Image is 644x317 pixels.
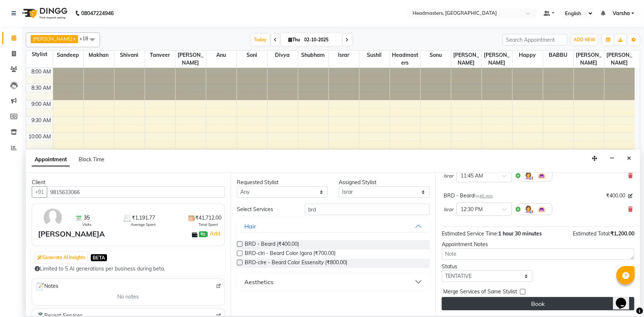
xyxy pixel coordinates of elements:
[81,3,114,24] b: 08047224946
[245,240,299,249] span: BRD - Beard (₹400.00)
[287,37,302,42] span: Thu
[574,51,604,68] span: [PERSON_NAME]
[30,100,53,108] div: 9:00 AM
[27,133,53,141] div: 10:00 AM
[117,293,139,301] span: No notes
[442,230,498,237] span: Estimated Service Time:
[209,229,221,238] a: Add
[573,230,610,237] span: Estimated Total:
[32,153,70,166] span: Appointment
[42,207,63,228] img: avatar
[359,51,390,60] span: Sushil
[72,36,76,42] a: x
[79,35,94,41] span: +18
[302,34,339,45] input: 2025-10-02
[479,193,493,199] span: 45 min
[442,241,634,248] div: Appointment Notes
[606,192,625,200] span: ₹400.00
[251,34,270,45] span: Today
[498,230,542,237] span: 1 hour 30 minutes
[199,231,207,237] span: ₹0
[82,222,92,227] span: Visits
[390,51,420,68] span: Headmasters
[30,84,53,92] div: 8:30 AM
[35,252,87,263] button: Generate AI Insights
[206,51,237,60] span: Anu
[30,68,53,76] div: 8:00 AM
[114,51,145,60] span: Shivani
[305,204,430,215] input: Search by service name
[30,117,53,124] div: 9:30 AM
[503,34,567,45] input: Search Appointment
[442,263,533,271] div: Status
[38,228,105,240] div: [PERSON_NAME]A
[298,51,328,60] span: Shubham
[339,179,430,186] div: Assigned Stylist
[524,205,533,214] img: Hairdresser.png
[47,186,225,198] input: Search by Name/Mobile/Email/Code
[537,205,546,214] img: Interior.png
[543,51,574,60] span: BABBU
[513,51,543,60] span: Happy
[244,278,273,286] div: Aesthetics
[329,51,359,60] span: Israr
[145,51,175,60] span: Tanveer
[79,156,104,163] span: Block Time
[474,193,493,199] small: for
[537,171,546,180] img: Interior.png
[268,51,298,60] span: Divya
[443,288,517,297] span: Merge Services of Same Stylist
[176,51,206,68] span: [PERSON_NAME]
[84,51,114,60] span: Makhan
[84,214,90,222] span: 35
[240,275,427,289] button: Aesthetics
[19,3,69,24] img: logo
[245,259,347,268] span: BRD-clre - Beard Color Essensity (₹800.00)
[195,214,221,222] span: ₹41,712.00
[245,249,335,259] span: BRD-clri - Beard Color Igora (₹700.00)
[444,206,454,213] span: Israr
[27,149,53,157] div: 10:30 AM
[524,171,533,180] img: Hairdresser.png
[237,179,328,186] div: Requested Stylist
[613,10,630,17] span: Varsha
[32,179,225,186] div: Client
[574,37,595,42] span: ADD NEW
[240,220,427,233] button: Hair
[628,194,633,198] i: Edit price
[35,282,58,292] span: Notes
[91,254,107,261] span: BETA
[421,51,451,60] span: Sonu
[444,172,454,180] span: Israr
[444,192,493,200] div: BRD - Beard
[32,186,47,198] button: +91
[442,297,634,310] button: Book
[132,214,155,222] span: ₹1,191.77
[199,222,218,227] span: Total Spent
[26,51,53,58] div: Stylist
[131,222,156,227] span: Average Spent
[53,51,83,60] span: Sandeep
[231,206,299,213] div: Select Services
[207,229,221,238] span: |
[605,51,635,68] span: [PERSON_NAME]
[572,35,597,45] button: ADD NEW
[244,222,256,231] div: Hair
[33,36,72,42] span: [PERSON_NAME]
[237,51,267,60] span: Soni
[451,51,482,68] span: [PERSON_NAME]
[613,287,637,310] iframe: chat widget
[35,265,222,273] div: Limited to 5 AI generations per business during beta.
[482,51,512,68] span: [PERSON_NAME]
[610,230,634,237] span: ₹1,200.00
[624,153,634,164] button: Close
